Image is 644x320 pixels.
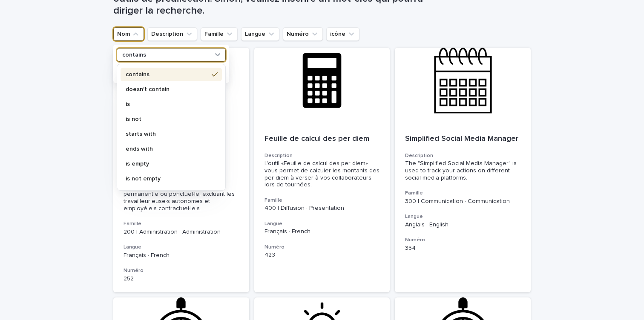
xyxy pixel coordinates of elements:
[113,27,144,41] button: Nom
[124,275,239,283] p: 252
[254,48,390,292] a: Feuille de calcul des per diemDescriptionL'outil «Feuille de calcul des per diem» vous permet de ...
[124,244,239,251] h3: Langue
[126,176,208,182] p: is not empty
[126,71,208,77] p: contains
[113,48,249,292] a: Feuille de temps pour un·e employé·eDescriptionL'outil «Feuille de temps pour un·e employé·e» ser...
[405,237,520,243] h3: Numéro
[126,161,208,167] p: is empty
[147,27,197,41] button: Description
[122,51,146,59] p: contains
[124,169,239,212] div: L'outil «Feuille de temps pour un·e employé·e» sert à comptabiliser les heures de travail d'un·e ...
[264,197,380,204] h3: Famille
[405,134,520,144] p: Simplified Social Media Manager
[264,220,380,227] h3: Langue
[241,27,279,41] button: Langue
[126,101,208,107] p: is
[405,245,520,252] p: 354
[264,152,380,159] h3: Description
[405,198,520,205] p: 300 | Communication · Communication
[126,131,208,137] p: starts with
[264,244,380,251] h3: Numéro
[126,146,208,152] p: ends with
[405,221,520,229] p: Anglais · English
[126,86,208,92] p: doesn't contain
[326,27,359,41] button: icône
[405,190,520,197] h3: Famille
[124,252,239,259] p: Français · French
[395,48,531,292] a: Simplified Social Media ManagerDescriptionThe "Simplified Social Media Manager" is used to track ...
[264,251,380,259] p: 423
[264,205,380,212] p: 400 | Diffusion · Presentation
[126,116,208,122] p: is not
[405,152,520,159] h3: Description
[405,213,520,220] h3: Langue
[264,228,380,235] p: Français · French
[405,160,520,181] div: The "Simplified Social Media Manager" is used to track your actions on different social media pla...
[124,267,239,274] h3: Numéro
[283,27,323,41] button: Numéro
[124,220,239,227] h3: Famille
[201,27,238,41] button: Famille
[264,134,380,144] p: Feuille de calcul des per diem
[124,229,239,236] p: 200 | Administration · Administration
[264,160,380,189] div: L'outil «Feuille de calcul des per diem» vous permet de calculer les montants des per diem à vers...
